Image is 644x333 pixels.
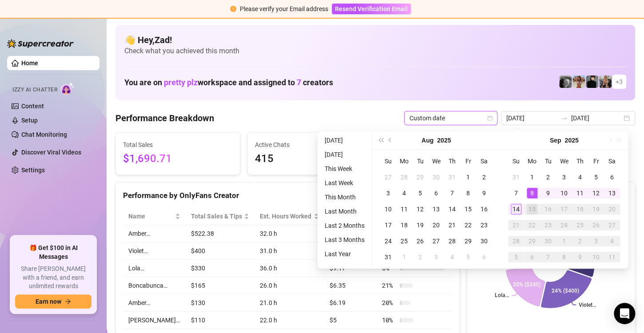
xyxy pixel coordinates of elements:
span: $1,690.71 [123,151,233,167]
li: Last Month [321,206,368,217]
td: 2025-10-08 [556,249,572,265]
td: 2025-08-29 [460,233,476,249]
td: 2025-09-09 [540,185,556,201]
td: 2025-08-18 [396,217,412,233]
div: 22 [527,220,537,230]
div: 26 [415,236,425,246]
div: 6 [527,252,537,262]
div: 5 [415,188,425,198]
div: 4 [447,252,457,262]
div: 30 [479,236,489,246]
th: Fr [588,153,604,169]
td: 2025-09-27 [604,217,620,233]
td: 2025-08-01 [460,169,476,185]
td: 26.0 h [254,277,324,294]
td: 2025-08-03 [380,185,396,201]
div: 27 [431,236,441,246]
div: 20 [431,220,441,230]
th: We [428,153,444,169]
th: Total Sales & Tips [186,208,255,225]
li: [DATE] [321,149,368,160]
div: 13 [431,204,441,214]
td: 2025-10-07 [540,249,556,265]
td: 2025-07-27 [380,169,396,185]
td: 2025-08-04 [396,185,412,201]
span: 21 % [382,281,396,290]
div: Please verify your Email address [240,4,328,14]
div: 3 [431,252,441,262]
img: Violet [599,75,612,88]
div: 20 [607,204,617,214]
th: Tu [412,153,428,169]
img: Amber [572,75,585,88]
div: 5 [591,172,601,182]
span: pretty plz [164,78,198,87]
div: 7 [511,188,521,198]
img: Amber [559,75,572,88]
td: Amber… [123,294,186,312]
td: $5 [324,312,377,329]
button: Earn nowarrow-right [15,294,91,309]
div: 21 [447,220,457,230]
td: 2025-08-28 [444,233,460,249]
div: 18 [399,220,409,230]
td: 2025-07-29 [412,169,428,185]
input: Start date [506,113,557,123]
div: 24 [559,220,569,230]
td: 2025-09-28 [508,233,524,249]
td: 2025-09-29 [524,233,540,249]
td: 2025-09-06 [604,169,620,185]
span: to [561,115,568,122]
td: 2025-08-31 [508,169,524,185]
button: Last year (Control + left) [376,131,386,149]
span: exclamation-circle [230,6,236,12]
td: 2025-09-15 [524,201,540,217]
img: AI Chatter [61,82,75,95]
td: 2025-08-06 [428,185,444,201]
td: 2025-10-02 [572,233,588,249]
td: 2025-08-23 [476,217,492,233]
h4: Performance Breakdown [115,112,214,124]
td: 2025-09-11 [572,185,588,201]
td: 2025-10-10 [588,249,604,265]
div: 15 [527,204,537,214]
td: 2025-10-04 [604,233,620,249]
span: arrow-right [65,298,71,305]
div: 1 [399,252,409,262]
li: [DATE] [321,135,368,146]
th: Sa [604,153,620,169]
td: 2025-09-22 [524,217,540,233]
td: 2025-09-01 [396,249,412,265]
div: 3 [383,188,394,198]
div: 2 [415,252,425,262]
td: 2025-08-13 [428,201,444,217]
td: 2025-08-07 [444,185,460,201]
button: Choose a year [564,131,578,149]
div: 9 [479,188,489,198]
div: 7 [447,188,457,198]
span: swap-right [561,115,568,122]
div: 1 [559,236,569,246]
div: 11 [575,188,585,198]
td: 2025-09-01 [524,169,540,185]
div: 28 [399,172,409,182]
h1: You are on workspace and assigned to creators [124,78,333,87]
td: $110 [186,312,255,329]
td: 2025-10-06 [524,249,540,265]
div: Performance by OnlyFans Creator [123,190,452,202]
li: Last Week [321,178,368,188]
td: 2025-09-06 [476,249,492,265]
div: 26 [591,220,601,230]
div: 28 [447,236,457,246]
td: $6.19 [324,294,377,312]
td: 2025-09-23 [540,217,556,233]
a: Chat Monitoring [21,131,67,138]
td: $130 [186,294,255,312]
td: 2025-09-07 [508,185,524,201]
td: Lola… [123,260,186,277]
td: 2025-10-11 [604,249,620,265]
div: 4 [575,172,585,182]
div: 8 [559,252,569,262]
td: 2025-08-05 [412,185,428,201]
div: 25 [575,220,585,230]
